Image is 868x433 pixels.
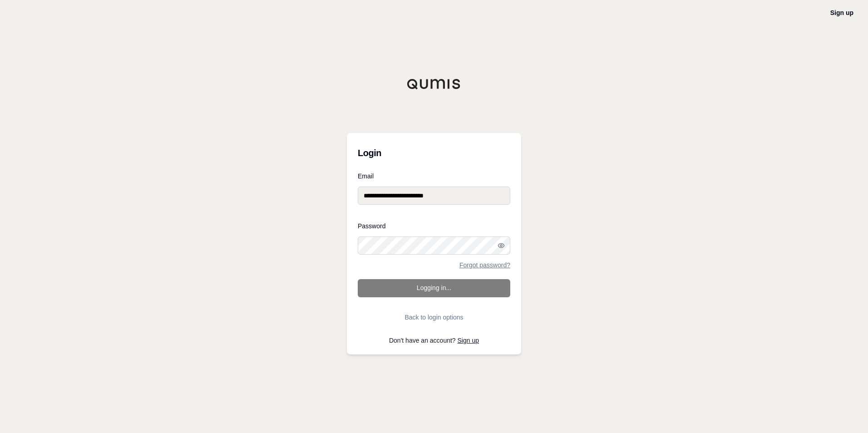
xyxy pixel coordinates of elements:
[358,173,510,179] label: Email
[407,79,461,89] img: Qumis
[830,9,853,16] a: Sign up
[358,308,510,326] button: Back to login options
[358,223,510,229] label: Password
[459,262,510,268] a: Forgot password?
[358,337,510,344] p: Don't have an account?
[358,144,510,162] h3: Login
[458,337,479,344] a: Sign up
